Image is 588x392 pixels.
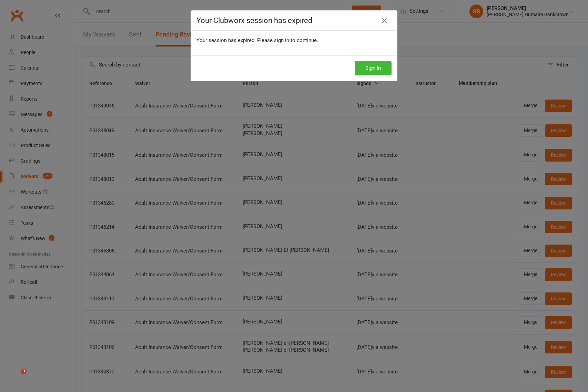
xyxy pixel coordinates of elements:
span: Your session has expired. Please sign in to continue. [196,37,318,43]
iframe: Intercom live chat [7,369,23,385]
a: Close [379,15,390,26]
button: Sign In [355,61,392,75]
span: 3 [21,369,27,374]
h4: Your Clubworx session has expired [196,16,392,25]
